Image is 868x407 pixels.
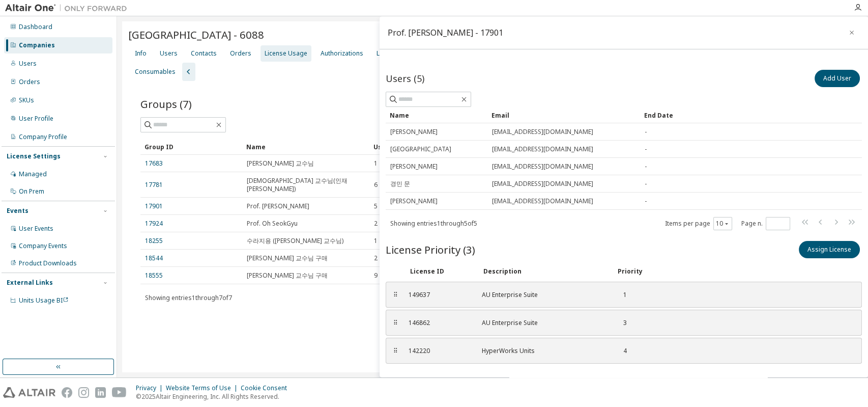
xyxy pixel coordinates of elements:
a: 18544 [145,254,163,262]
div: Users [19,60,37,68]
span: [EMAIL_ADDRESS][DOMAIN_NAME] [492,128,593,136]
img: linkedin.svg [95,387,106,398]
div: Users [160,49,178,58]
div: Name [390,107,483,123]
div: SKUs [19,96,34,104]
span: ⠿ [392,319,398,327]
div: 1 [616,291,627,299]
span: [GEOGRAPHIC_DATA] [390,145,451,153]
span: - [645,162,647,171]
span: 2 [374,254,378,262]
div: Events [7,207,28,215]
button: Add User [815,70,860,87]
span: 1 [374,237,378,245]
span: Showing entries 1 through 7 of 7 [145,293,232,302]
div: End Date [644,107,823,123]
span: Users (5) [386,72,424,85]
span: Prof. Oh SeokGyu [247,220,298,228]
span: 6 [374,181,378,189]
span: [EMAIL_ADDRESS][DOMAIN_NAME] [492,180,593,188]
div: Info [135,49,147,58]
img: youtube.svg [112,387,127,398]
a: 18555 [145,272,163,280]
button: 10 [716,220,730,228]
span: - [645,128,647,136]
div: 149637 [409,291,470,299]
p: © 2025 Altair Engineering, Inc. All Rights Reserved. [136,392,293,401]
span: 수라지용 ([PERSON_NAME] 교수님) [247,237,343,245]
div: Prof. [PERSON_NAME] - 17901 [388,29,503,37]
span: [PERSON_NAME] [390,162,438,171]
span: - [645,197,647,205]
div: Group ID [144,139,238,155]
div: Company Profile [19,133,67,141]
button: Assign License [799,241,860,258]
div: Contacts [191,49,217,58]
span: [DEMOGRAPHIC_DATA] 교수님(인재[PERSON_NAME]) [247,177,365,193]
div: License Priority [377,49,421,58]
span: 1 [374,159,378,168]
div: 146862 [409,319,470,327]
div: AU Enterprise Suite [482,319,604,327]
div: Description [483,267,605,276]
span: Units Usage BI [19,296,69,305]
span: [PERSON_NAME] [390,128,438,136]
img: Altair One [5,3,132,13]
span: [PERSON_NAME] 교수님 구매 [247,272,328,280]
div: Consumables [135,68,176,76]
span: [PERSON_NAME] 교수님 구매 [247,254,328,262]
div: Name [246,139,365,155]
span: 2 [374,220,378,228]
span: - [645,145,647,153]
a: 17683 [145,159,163,168]
div: User Events [19,225,53,233]
div: Authorizations [321,49,363,58]
span: [PERSON_NAME] 교수님 [247,159,314,168]
div: External Links [7,279,53,287]
div: Companies [19,41,55,49]
img: facebook.svg [62,387,72,398]
img: altair_logo.svg [3,387,55,398]
a: 18255 [145,237,163,245]
div: Managed [19,170,47,178]
div: ⠿ [392,347,398,355]
div: License Settings [7,152,61,160]
div: ⠿ [392,291,398,299]
span: Groups (7) [140,97,192,111]
div: Product Downloads [19,259,77,267]
div: Users [373,139,816,155]
span: 경민 문 [390,180,410,188]
span: Page n. [741,217,790,230]
div: Cookie Consent [241,384,293,392]
span: License Priority (3) [386,242,475,257]
span: - [645,180,647,188]
div: 3 [616,319,627,327]
div: 4 [616,347,627,355]
div: Website Terms of Use [166,384,241,392]
span: Items per page [665,217,732,230]
span: [PERSON_NAME] [390,197,438,205]
div: Privacy [136,384,166,392]
div: Company Events [19,242,67,250]
div: User Profile [19,115,53,123]
a: 17924 [145,220,163,228]
span: Prof. [PERSON_NAME] [247,202,309,210]
div: License ID [410,267,471,276]
div: HyperWorks Units [482,347,604,355]
div: 142220 [409,347,470,355]
a: 17781 [145,181,163,189]
div: Orders [230,49,251,58]
div: On Prem [19,187,44,196]
img: instagram.svg [78,387,89,398]
span: [EMAIL_ADDRESS][DOMAIN_NAME] [492,145,593,153]
span: Showing entries 1 through 5 of 5 [390,219,477,228]
span: [EMAIL_ADDRESS][DOMAIN_NAME] [492,197,593,205]
a: 17901 [145,202,163,210]
div: Dashboard [19,23,52,31]
span: 5 [374,202,378,210]
span: 9 [374,272,378,280]
span: [EMAIL_ADDRESS][DOMAIN_NAME] [492,162,593,171]
div: Email [491,107,636,123]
